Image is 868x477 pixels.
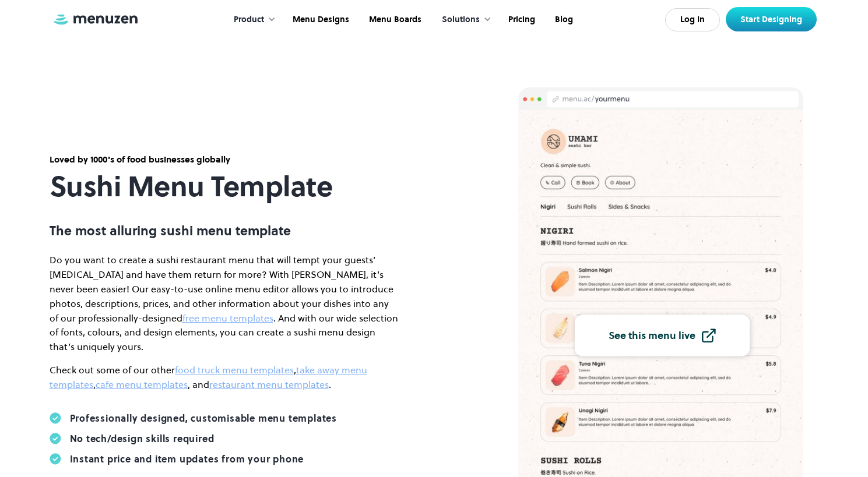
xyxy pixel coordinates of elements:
a: free menu templates [182,312,273,324]
a: See this menu live [575,315,750,356]
div: Professionally designed, customisable menu templates [70,412,338,424]
div: Solutions [442,13,480,26]
a: food truck menu templates [175,363,294,376]
a: Log In [665,8,720,31]
div: No tech/design skills required [70,433,215,444]
div: Solutions [430,2,497,38]
div: See this menu live [609,330,695,341]
p: The most alluring sushi menu template [50,223,399,238]
div: Loved by 1000's of food businesses globally [50,153,399,166]
a: restaurant menu templates [209,378,329,391]
a: cafe menu templates [96,378,188,391]
a: Start Designing [726,7,817,31]
div: Product [222,2,282,38]
p: Check out some of our other , , , and . [50,363,399,392]
h1: Sushi Menu Template [50,171,399,203]
a: Blog [544,2,582,38]
p: Do you want to create a sushi restaurant menu that will tempt your guests’ [MEDICAL_DATA] and hav... [50,253,399,354]
a: take away menu templates [50,363,367,391]
div: Instant price and item updates from your phone [70,453,304,465]
a: Menu Boards [358,2,430,38]
div: Product [234,13,264,26]
a: Pricing [497,2,544,38]
a: Menu Designs [282,2,358,38]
